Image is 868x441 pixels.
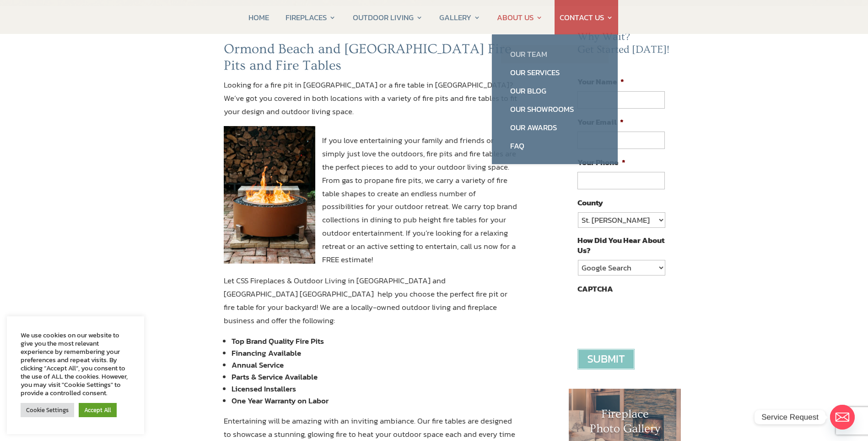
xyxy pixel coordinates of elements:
a: FAQ [501,137,609,155]
li: Parts & Service Available [232,371,518,383]
a: Accept All [79,403,117,417]
div: We use cookies on our website to give you the most relevant experience by remembering your prefer... [21,331,130,397]
a: Our Showrooms [501,100,609,118]
label: Your Phone [577,157,625,167]
a: Our Team [501,45,609,63]
li: Licensed Installers [232,383,518,395]
a: Our Awards [501,118,609,137]
label: County [577,198,603,208]
p: If you love entertaining your family and friends or simply just love the outdoors, fire pits and ... [224,134,518,274]
h2: Ormond Beach and [GEOGRAPHIC_DATA] Fire Pits and Fire Tables [224,41,518,78]
img: breeo fire pit jacksonville [224,126,315,264]
input: Submit [577,349,635,369]
li: Annual Service [232,359,518,371]
p: Let CSS Fireplaces & Outdoor Living in [GEOGRAPHIC_DATA] and [GEOGRAPHIC_DATA] [GEOGRAPHIC_DATA] ... [224,274,518,335]
label: CAPTCHA [577,284,613,294]
h2: Why Wait? Get Started [DATE]! [577,31,672,61]
li: Financing Available [232,347,518,359]
h1: Fireplace Photo Gallery [587,407,663,440]
li: Top Brand Quality Fire Pits [232,335,518,347]
label: How Did You Hear About Us? [577,235,664,255]
a: Our Blog [501,82,609,100]
a: Our Services [501,63,609,82]
iframe: reCAPTCHA [577,298,717,334]
a: Cookie Settings [21,403,74,417]
p: Looking for a fire pit in [GEOGRAPHIC_DATA] or a fire table in [GEOGRAPHIC_DATA]? We’ve got you c... [224,78,518,126]
li: One Year Warranty on Labor [232,395,518,407]
a: Email [830,405,855,430]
